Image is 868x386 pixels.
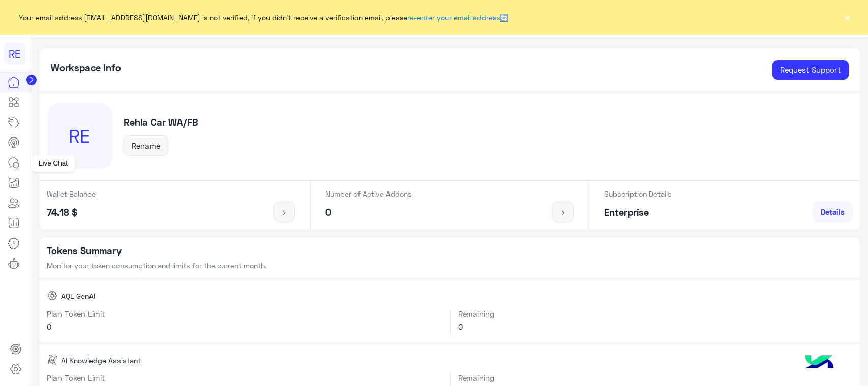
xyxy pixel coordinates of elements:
[47,322,442,332] h6: 0
[124,117,198,128] h5: Rehla Car WA/FB
[47,245,853,257] h5: Tokens Summary
[61,355,141,366] span: AI Knowledge Assistant
[843,12,853,22] button: ×
[47,355,57,365] img: AI Knowledge Assistant
[557,209,570,217] img: icon
[47,291,57,301] img: AQL GenAI
[802,345,837,381] img: hulul-logo.png
[61,291,95,301] span: AQL GenAI
[124,135,168,156] button: Rename
[458,322,853,332] h6: 0
[813,202,853,222] a: Details
[47,207,96,218] h5: 74.18 $
[47,260,853,271] p: Monitor your token consumption and limits for the current month.
[47,103,112,169] div: RE
[31,155,75,172] div: Live Chat
[605,188,672,199] p: Subscription Details
[47,309,442,318] h6: Plan Token Limit
[408,13,500,22] a: re-enter your email address
[772,60,849,80] a: Request Support
[458,373,853,382] h6: Remaining
[326,188,412,199] p: Number of Active Addons
[278,209,291,217] img: icon
[821,207,845,216] span: Details
[326,207,412,218] h5: 0
[458,309,853,318] h6: Remaining
[605,207,672,218] h5: Enterprise
[47,373,442,382] h6: Plan Token Limit
[19,12,509,23] span: Your email address [EMAIL_ADDRESS][DOMAIN_NAME] is not verified, if you didn't receive a verifica...
[51,62,121,74] h5: Workspace Info
[4,43,26,65] div: RE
